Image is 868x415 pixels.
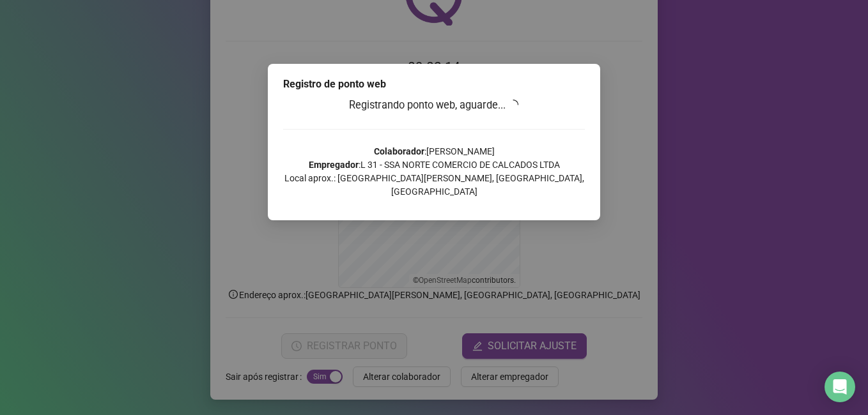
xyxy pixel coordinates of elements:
h3: Registrando ponto web, aguarde... [283,97,585,114]
strong: Colaborador [374,146,424,156]
div: Open Intercom Messenger [825,372,855,402]
strong: Empregador [309,160,359,170]
span: loading [507,98,521,112]
div: Registro de ponto web [283,77,585,92]
p: : [PERSON_NAME] : L 31 - SSA NORTE COMERCIO DE CALCADOS LTDA Local aprox.: [GEOGRAPHIC_DATA][PERS... [283,145,585,199]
